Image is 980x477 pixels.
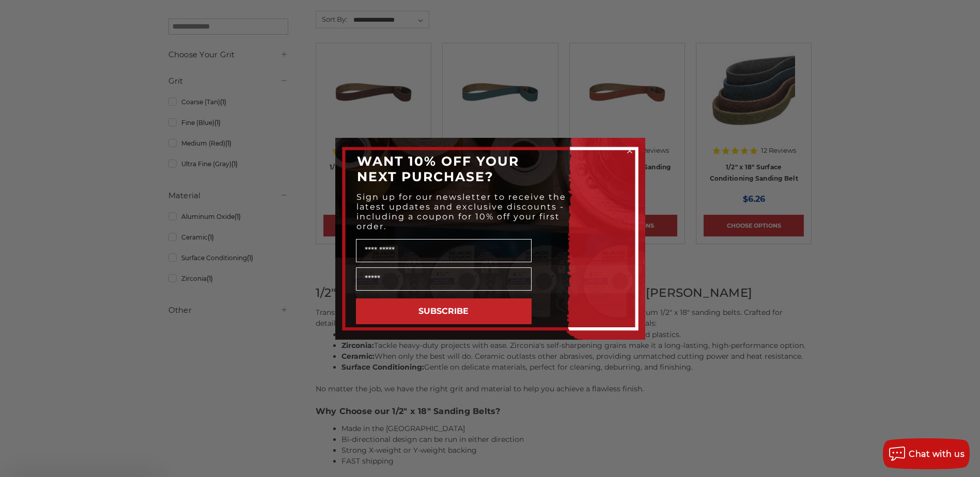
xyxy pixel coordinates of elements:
[357,153,519,184] span: WANT 10% OFF YOUR NEXT PURCHASE?
[625,146,635,156] button: Close dialog
[909,449,965,459] span: Chat with us
[356,298,532,324] button: SUBSCRIBE
[883,438,970,469] button: Chat with us
[356,192,566,231] span: Sign up for our newsletter to receive the latest updates and exclusive discounts - including a co...
[356,267,532,291] input: Email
